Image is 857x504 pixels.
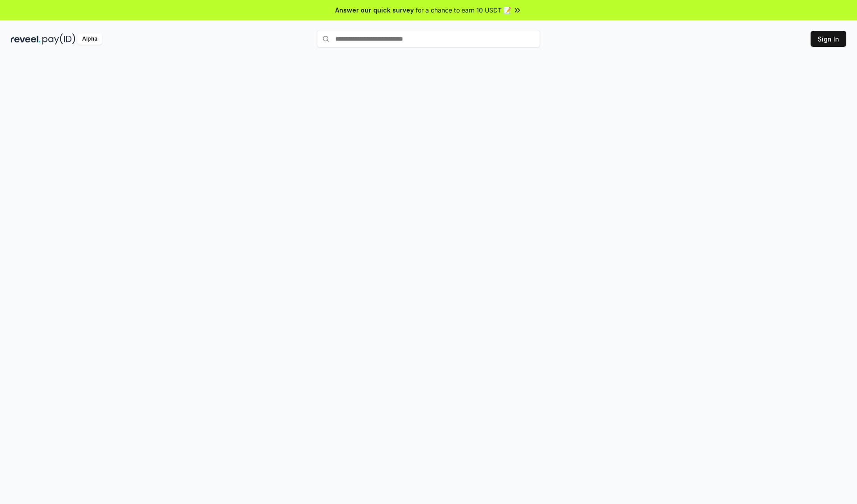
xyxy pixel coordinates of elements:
button: Sign In [811,31,846,47]
img: pay_id [42,33,75,45]
span: Answer our quick survey [335,5,414,15]
img: reveel_dark [11,33,41,45]
span: for a chance to earn 10 USDT 📝 [416,5,511,15]
div: Alpha [77,33,102,45]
